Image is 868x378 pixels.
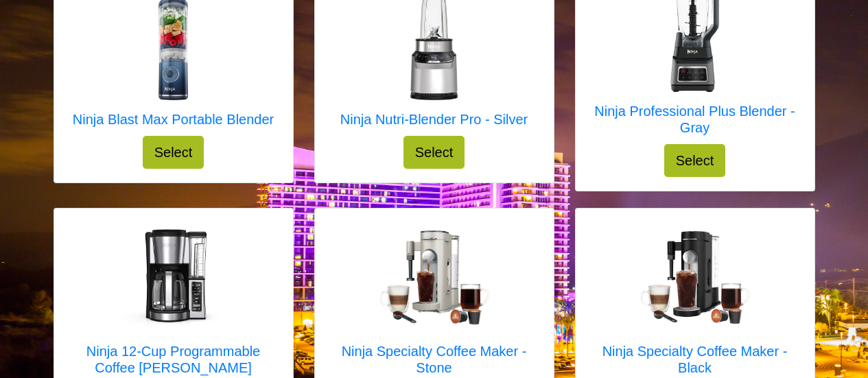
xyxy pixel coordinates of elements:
[589,343,801,376] h5: Ninja Specialty Coffee Maker - Black
[403,136,465,169] button: Select
[379,231,489,324] img: Ninja Specialty Coffee Maker - Stone
[340,111,528,128] h5: Ninja Nutri-Blender Pro - Silver
[640,231,750,324] img: Ninja Specialty Coffee Maker - Black
[68,343,279,376] h5: Ninja 12-Cup Programmable Coffee [PERSON_NAME]
[664,144,726,177] button: Select
[73,111,274,128] h5: Ninja Blast Max Portable Blender
[143,136,204,169] button: Select
[329,343,540,376] h5: Ninja Specialty Coffee Maker - Stone
[119,222,228,332] img: Ninja 12-Cup Programmable Coffee Brewer
[589,103,801,136] h5: Ninja Professional Plus Blender - Gray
